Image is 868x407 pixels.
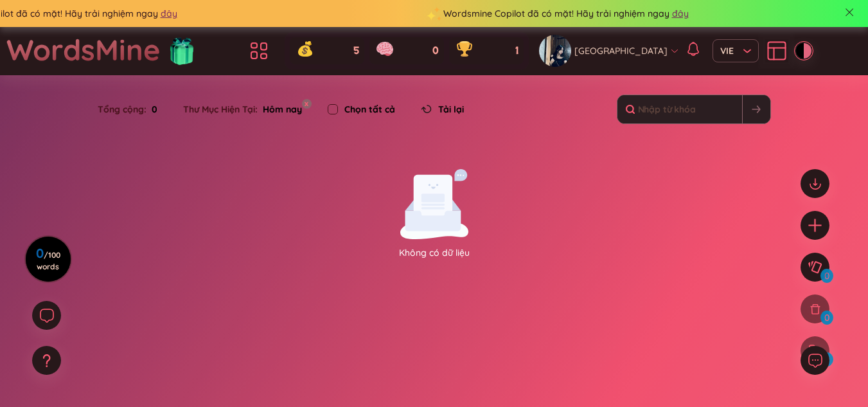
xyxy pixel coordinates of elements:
[258,246,611,260] p: Không có dữ liệu
[98,96,170,123] div: Tổng cộng :
[671,6,688,21] span: đây
[353,44,359,58] span: 5
[302,99,312,109] button: x
[720,44,751,57] span: VIE
[539,35,574,67] a: avatar
[6,27,161,73] a: WordsMine
[160,6,177,21] span: đây
[515,44,518,58] span: 1
[432,44,439,58] span: 0
[617,95,742,123] input: Nhập từ khóa
[146,102,157,116] span: 0
[574,44,668,58] span: [GEOGRAPHIC_DATA]
[169,31,195,69] img: flashSalesIcon.a7f4f837.png
[37,250,60,271] span: / 100 words
[539,35,571,67] img: avatar
[33,248,62,271] h3: 0
[438,102,464,116] span: Tải lại
[807,217,823,233] span: plus
[258,104,302,115] span: Hôm nay
[170,96,315,123] div: Thư Mục Hiện Tại :
[344,102,395,116] label: Chọn tất cả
